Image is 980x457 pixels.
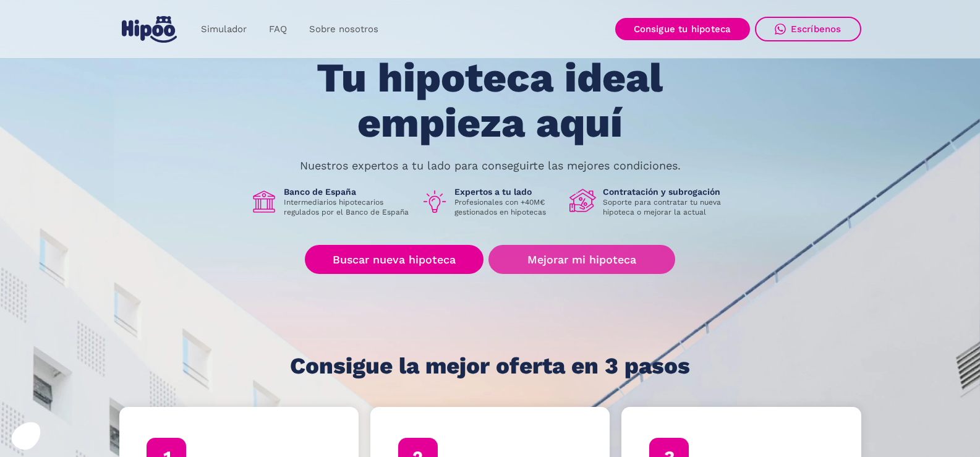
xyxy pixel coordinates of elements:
p: Nuestros expertos a tu lado para conseguirte las mejores condiciones. [300,161,681,171]
a: Sobre nosotros [298,17,390,41]
p: Intermediarios hipotecarios regulados por el Banco de España [284,197,411,217]
a: FAQ [258,17,298,41]
a: Consigue tu hipoteca [615,18,750,40]
div: Escríbenos [791,23,842,35]
a: home [119,11,180,48]
h1: Expertos a tu lado [454,186,560,197]
p: Profesionales con +40M€ gestionados en hipotecas [454,197,560,217]
a: Mejorar mi hipoteca [488,245,675,274]
h1: Tu hipoteca ideal empieza aquí [255,56,724,145]
a: Simulador [190,17,258,41]
h1: Banco de España [284,186,411,197]
p: Soporte para contratar tu nueva hipoteca o mejorar la actual [603,197,730,217]
a: Escríbenos [755,17,861,41]
a: Buscar nueva hipoteca [305,245,484,274]
h1: Contratación y subrogación [603,186,730,197]
h1: Consigue la mejor oferta en 3 pasos [290,354,690,378]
